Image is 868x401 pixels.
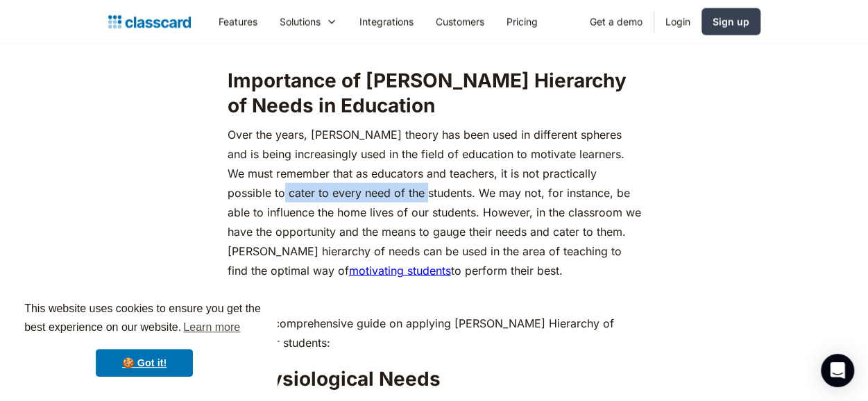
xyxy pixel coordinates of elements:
[24,300,264,338] span: This website uses cookies to ensure you get the best experience on our website.
[701,8,760,35] a: Sign up
[11,287,278,390] div: cookieconsent
[96,349,193,377] a: dismiss cookie message
[108,12,191,32] a: home
[181,317,242,338] a: learn more about cookies
[280,15,321,29] div: Solutions
[821,354,854,387] div: Open Intercom Messenger
[425,6,495,37] a: Customers
[654,6,701,37] a: Login
[228,68,641,119] h2: Importance of [PERSON_NAME] Hierarchy of Needs in Education
[228,366,641,391] h2: 1. Physiological Needs
[228,314,641,352] p: Here’s a comprehensive guide on applying [PERSON_NAME] Hierarchy of Needs for students:
[228,125,641,280] p: Over the years, [PERSON_NAME] theory has been used in different spheres and is being increasingly...
[579,6,654,37] a: Get a demo
[269,6,348,37] div: Solutions
[495,6,549,37] a: Pricing
[348,6,425,37] a: Integrations
[713,15,749,29] div: Sign up
[349,264,451,278] a: motivating students
[228,287,641,307] p: ‍
[207,6,269,37] a: Features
